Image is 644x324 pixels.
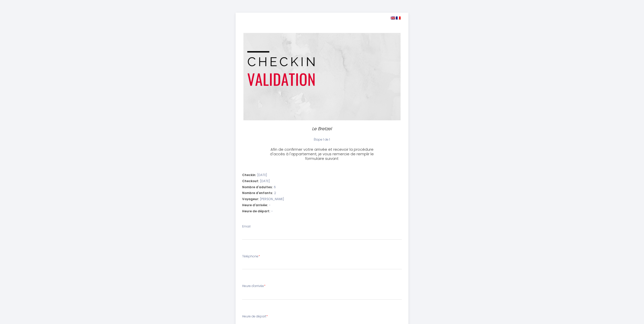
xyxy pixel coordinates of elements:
[242,197,259,202] span: Voyageur:
[271,209,273,214] span: -
[242,191,273,196] span: Nombre d'enfants:
[260,179,270,184] span: [DATE]
[257,173,267,178] span: [DATE]
[274,185,276,190] span: 6
[242,173,256,178] span: Checkin:
[391,16,395,20] img: en.png
[242,179,259,184] span: Checkout:
[269,203,271,208] span: -
[242,254,260,259] label: Téléphone
[242,203,268,208] span: Heure d'arrivée:
[268,125,376,132] p: Le Bretzel
[242,209,270,214] span: Heure de départ:
[270,147,374,161] span: Afin de confirmer votre arrivée et recevoir la procédure d'accès à l'appartement, je vous remerci...
[242,224,251,229] label: Email
[396,16,401,20] img: fr.png
[242,284,265,289] label: Heure d'arrivée
[260,197,284,202] span: [PERSON_NAME]
[274,191,276,196] span: 2
[314,137,330,142] span: Étape 1 de 1
[242,314,268,319] label: Heure de départ
[242,185,273,190] span: Nombre d'adultes:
